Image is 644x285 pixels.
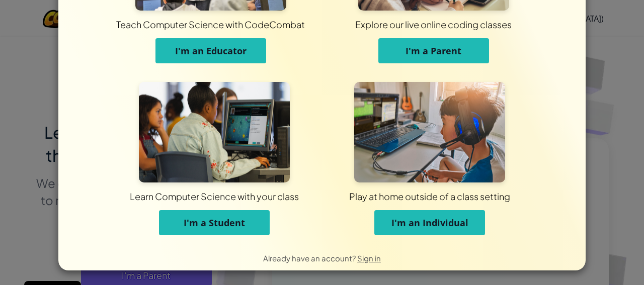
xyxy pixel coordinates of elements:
button: I'm a Student [159,210,270,235]
span: I'm an Educator [175,45,247,57]
button: I'm a Parent [378,38,489,63]
span: Already have an account? [263,253,357,263]
span: I'm a Student [184,217,245,229]
img: For Individuals [354,82,505,182]
button: I'm an Educator [155,38,266,63]
span: I'm a Parent [406,45,461,57]
a: Sign in [357,253,381,263]
img: For Students [139,82,290,182]
button: I'm an Individual [374,210,485,235]
span: I'm an Individual [391,217,468,229]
